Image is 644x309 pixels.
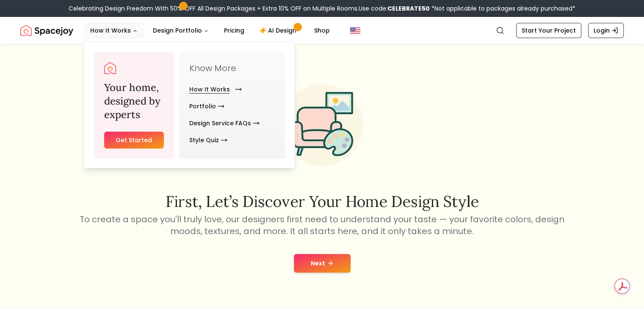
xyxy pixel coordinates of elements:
[83,22,337,39] nav: Main
[69,4,575,13] div: Celebrating Design Freedom With 50% OFF All Design Packages + Extra 10% OFF on Multiple Rooms.
[189,98,224,115] a: Portfolio
[588,23,624,38] a: Login
[387,4,430,13] b: CELEBRATE50
[307,22,337,39] a: Shop
[516,23,581,38] a: Start Your Project
[146,22,216,39] button: Design Portfolio
[84,42,296,169] div: How It Works
[78,213,566,237] p: To create a space you'll truly love, our designers first need to understand your taste — your fav...
[189,62,275,74] p: Know More
[189,81,238,98] a: How It Works
[78,193,566,210] h2: First, let’s discover your home design style
[20,22,73,39] a: Spacejoy
[20,17,624,44] nav: Global
[350,25,360,36] img: United States
[217,22,251,39] a: Pricing
[189,115,260,132] a: Design Service FAQs
[104,132,164,149] a: Get Started
[268,71,376,179] img: Start Style Quiz Illustration
[189,132,227,149] a: Style Quiz
[253,22,306,39] a: AI Design
[104,81,164,121] h3: Your home, designed by experts
[430,4,575,13] span: *Not applicable to packages already purchased*
[104,62,116,74] a: Spacejoy
[20,22,73,39] img: Spacejoy Logo
[359,4,430,13] span: Use code:
[83,22,144,39] button: How It Works
[104,62,116,74] img: Spacejoy Logo
[294,254,351,273] button: Next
